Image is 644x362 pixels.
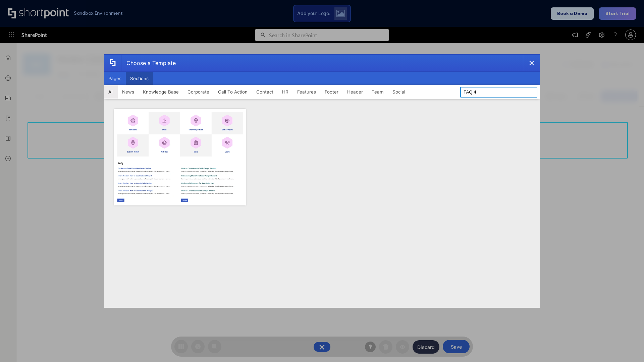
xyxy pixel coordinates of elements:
[320,85,343,99] button: Footer
[126,72,153,85] button: Sections
[343,85,367,99] button: Header
[460,87,537,98] input: Search
[388,85,410,99] button: Social
[367,85,388,99] button: Team
[139,85,183,99] button: Knowledge Base
[104,85,118,99] button: All
[104,72,126,85] button: Pages
[278,85,293,99] button: HR
[121,55,176,71] div: Choose a Template
[214,85,252,99] button: Call To Action
[252,85,278,99] button: Contact
[293,85,320,99] button: Features
[610,330,644,362] iframe: Chat Widget
[104,54,540,308] div: template selector
[183,85,214,99] button: Corporate
[118,85,139,99] button: News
